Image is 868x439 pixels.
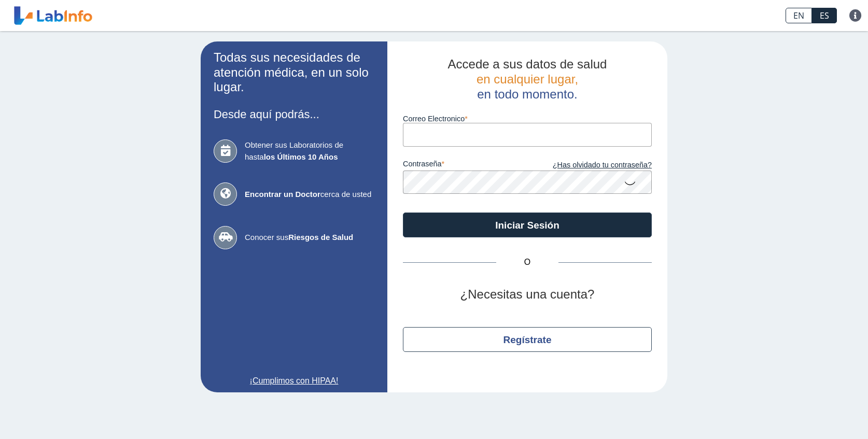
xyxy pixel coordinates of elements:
span: O [496,256,558,268]
span: cerca de usted [245,189,374,201]
a: EN [786,8,812,23]
h2: ¿Necesitas una cuenta? [403,287,652,302]
a: ¿Has olvidado tu contraseña? [527,160,652,171]
span: Accede a sus datos de salud [448,57,607,71]
a: ES [812,8,837,23]
label: Correo Electronico [403,115,652,123]
span: Obtener sus Laboratorios de hasta [245,139,374,163]
b: los Últimos 10 Años [264,152,338,161]
h2: Todas sus necesidades de atención médica, en un solo lugar. [214,50,374,95]
b: Encontrar un Doctor [245,190,320,199]
label: contraseña [403,160,527,171]
h3: Desde aquí podrás... [214,108,374,121]
span: en todo momento. [477,87,577,101]
span: Conocer sus [245,232,374,244]
span: en cualquier lugar, [477,72,578,86]
button: Regístrate [403,327,652,352]
b: Riesgos de Salud [288,233,353,242]
button: Iniciar Sesión [403,213,652,237]
a: ¡Cumplimos con HIPAA! [214,375,374,387]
